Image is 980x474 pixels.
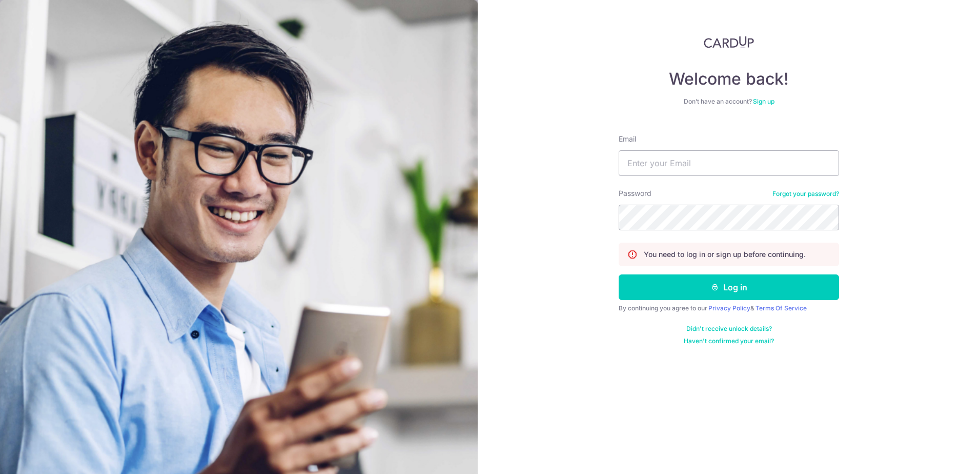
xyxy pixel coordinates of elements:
[619,134,636,144] label: Email
[644,249,806,260] p: You need to log in or sign up before continuing.
[619,69,839,89] h4: Welcome back!
[619,150,839,176] input: Enter your Email
[619,188,651,199] label: Password
[704,36,754,48] img: CardUp Logo
[686,325,772,333] a: Didn't receive unlock details?
[619,304,839,312] div: By continuing you agree to our &
[619,97,839,106] div: Don’t have an account?
[772,190,839,198] a: Forgot your password?
[684,337,774,345] a: Haven't confirmed your email?
[753,97,774,105] a: Sign up
[708,304,750,312] a: Privacy Policy
[756,304,807,312] a: Terms Of Service
[619,274,839,300] button: Log in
